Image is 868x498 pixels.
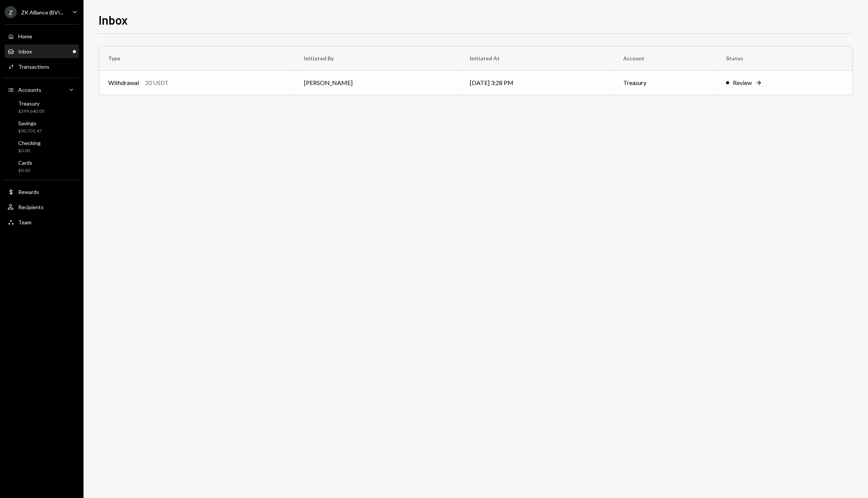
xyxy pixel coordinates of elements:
[18,167,32,174] div: $0.00
[5,137,79,156] a: Checking$0.00
[18,140,41,146] div: Checking
[18,159,32,166] div: Cards
[18,87,41,93] div: Accounts
[145,78,169,87] div: 20 USDT
[461,71,614,95] td: [DATE] 3:28 PM
[461,46,614,71] th: Initiated At
[18,33,32,39] div: Home
[5,98,79,116] a: Treasury$399,640.00
[614,46,717,71] th: Account
[18,63,49,70] div: Transactions
[5,6,17,18] div: Z
[733,78,752,87] div: Review
[18,120,42,126] div: Savings
[717,46,852,71] th: Status
[5,200,79,214] a: Recipients
[99,46,295,71] th: Type
[18,219,32,225] div: Team
[18,100,44,107] div: Treasury
[5,44,79,58] a: Inbox
[108,78,139,87] div: Withdrawal
[18,128,42,134] div: $90,701.47
[99,12,128,27] h1: Inbox
[5,83,79,96] a: Accounts
[5,29,79,43] a: Home
[18,189,39,195] div: Rewards
[5,185,79,199] a: Rewards
[5,215,79,229] a: Team
[5,157,79,175] a: Cards$0.00
[18,148,41,154] div: $0.00
[18,204,44,210] div: Recipients
[5,60,79,73] a: Transactions
[18,48,32,55] div: Inbox
[21,9,63,16] div: ZK Alliance (BVI...
[295,71,461,95] td: [PERSON_NAME]
[5,118,79,136] a: Savings$90,701.47
[18,108,44,115] div: $399,640.00
[614,71,717,95] td: Treasury
[295,46,461,71] th: Initiated By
